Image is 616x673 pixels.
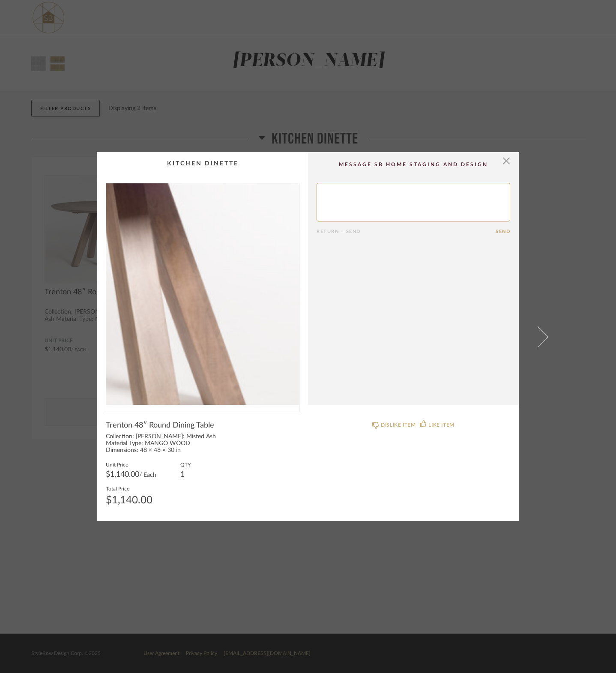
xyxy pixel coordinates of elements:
img: fb330ba8-0dab-44be-85e4-0cc308017574_1000x1000.jpg [106,183,299,405]
div: LIKE ITEM [428,421,454,429]
div: 1 [180,471,191,478]
button: Send [496,229,510,234]
button: Close [498,152,515,169]
span: $1,140.00 [106,471,139,479]
label: Total Price [106,485,153,492]
div: $1,140.00 [106,495,153,505]
div: Collection: [PERSON_NAME]: Misted Ash Material Type: MANGO WOOD Dimensions: 48 × 48 × 30 in [106,434,299,454]
div: 0 [106,183,299,405]
div: DISLIKE ITEM [381,421,416,429]
span: / Each [139,472,156,478]
span: Trenton 48″ Round Dining Table [106,421,214,430]
div: Return = Send [317,229,496,234]
label: Unit Price [106,461,156,468]
label: QTY [180,461,191,468]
